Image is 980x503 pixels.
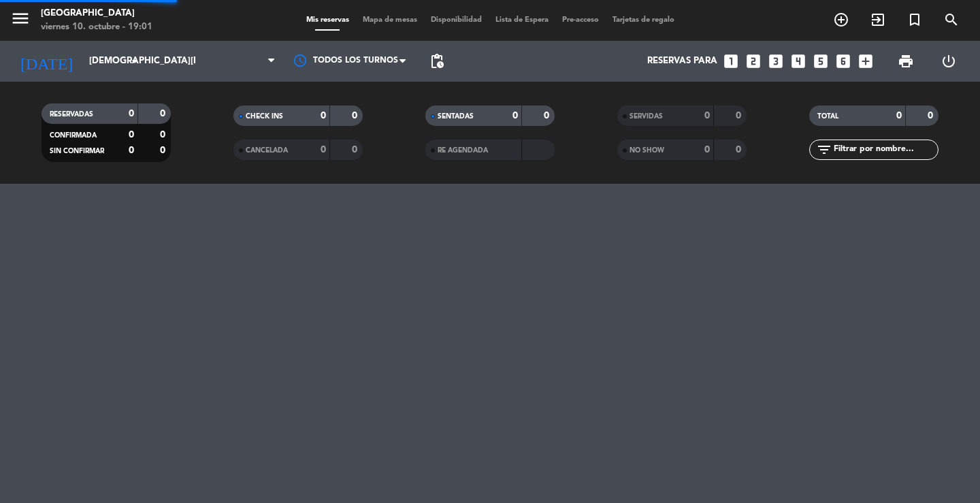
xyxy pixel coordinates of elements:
[512,111,518,120] strong: 0
[704,111,710,120] strong: 0
[704,145,710,155] strong: 0
[630,113,663,120] span: SERVIDAS
[870,12,886,28] i: exit_to_app
[129,130,134,140] strong: 0
[943,12,960,28] i: search
[630,147,664,154] span: NO SHOW
[160,146,168,155] strong: 0
[857,52,875,70] i: add_box
[424,16,489,24] span: Disponibilidad
[833,12,849,28] i: add_circle_outline
[10,8,31,29] i: menu
[429,53,445,69] span: pending_actions
[898,53,914,69] span: print
[927,41,970,82] div: LOG OUT
[129,109,134,118] strong: 0
[246,147,288,154] span: CANCELADA
[321,111,326,120] strong: 0
[438,113,474,120] span: SENTADAS
[555,16,606,24] span: Pre-acceso
[129,146,134,155] strong: 0
[246,113,283,120] span: CHECK INS
[160,109,168,118] strong: 0
[834,52,852,70] i: looks_6
[789,52,807,70] i: looks_4
[832,142,938,157] input: Filtrar por nombre...
[299,16,356,24] span: Mis reservas
[352,111,360,120] strong: 0
[722,52,740,70] i: looks_one
[41,7,152,20] div: [GEOGRAPHIC_DATA]
[50,111,93,118] span: RESERVADAS
[321,145,326,155] strong: 0
[606,16,681,24] span: Tarjetas de regalo
[352,145,360,155] strong: 0
[50,148,104,155] span: SIN CONFIRMAR
[127,53,143,69] i: arrow_drop_down
[489,16,555,24] span: Lista de Espera
[647,56,717,67] span: Reservas para
[736,111,744,120] strong: 0
[906,12,923,28] i: turned_in_not
[544,111,552,120] strong: 0
[816,142,832,158] i: filter_list
[745,52,762,70] i: looks_two
[817,113,838,120] span: TOTAL
[10,46,82,76] i: [DATE]
[10,8,31,33] button: menu
[356,16,424,24] span: Mapa de mesas
[896,111,902,120] strong: 0
[941,53,957,69] i: power_settings_new
[928,111,936,120] strong: 0
[438,147,488,154] span: RE AGENDADA
[41,20,152,34] div: viernes 10. octubre - 19:01
[812,52,830,70] i: looks_5
[50,132,97,139] span: CONFIRMADA
[160,130,168,140] strong: 0
[736,145,744,155] strong: 0
[767,52,785,70] i: looks_3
